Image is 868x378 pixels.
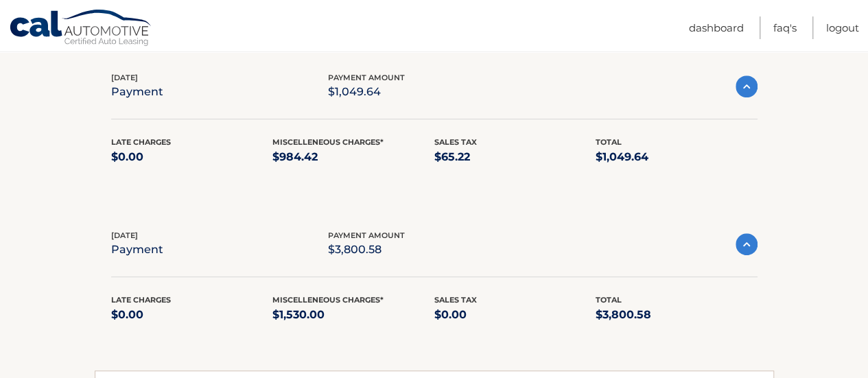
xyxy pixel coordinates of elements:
[736,233,758,255] img: accordion-active.svg
[111,137,171,147] span: Late Charges
[111,82,163,102] p: payment
[111,147,273,167] p: $0.00
[272,295,384,305] span: Miscelleneous Charges*
[596,295,622,305] span: Total
[736,75,758,97] img: accordion-active.svg
[272,147,434,167] p: $984.42
[328,73,405,82] span: payment amount
[328,240,405,259] p: $3,800.58
[826,16,859,39] a: Logout
[111,295,171,305] span: Late Charges
[9,9,153,49] a: Cal Automotive
[328,82,405,102] p: $1,049.64
[596,147,758,167] p: $1,049.64
[434,305,596,324] p: $0.00
[272,137,384,147] span: Miscelleneous Charges*
[596,137,622,147] span: Total
[689,16,744,39] a: Dashboard
[111,305,273,324] p: $0.00
[434,137,477,147] span: Sales Tax
[596,305,758,324] p: $3,800.58
[111,73,138,82] span: [DATE]
[111,240,163,259] p: payment
[434,147,596,167] p: $65.22
[328,231,405,240] span: payment amount
[773,16,797,39] a: FAQ's
[434,295,477,305] span: Sales Tax
[272,305,434,324] p: $1,530.00
[111,231,138,240] span: [DATE]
